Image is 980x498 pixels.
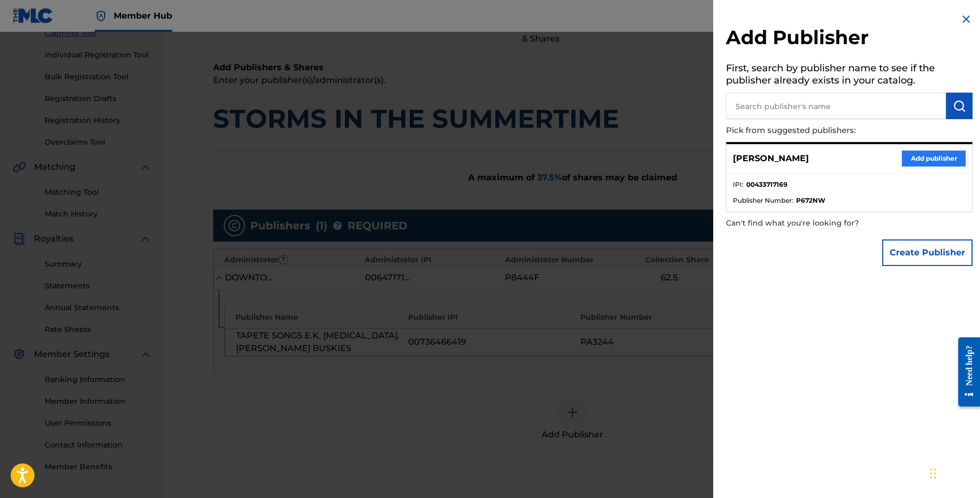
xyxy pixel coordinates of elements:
[726,119,912,142] p: Pick from suggested publishers:
[927,447,980,498] iframe: Chat Widget
[726,59,973,93] h5: First, search by publisher name to see if the publisher already exists in your catalog.
[930,458,936,489] div: Drag
[733,152,809,165] p: [PERSON_NAME]
[726,212,912,234] p: Can't find what you're looking for?
[726,93,946,119] input: Search publisher's name
[796,196,825,205] strong: P672NW
[726,26,973,53] h2: Add Publisher
[950,328,980,416] iframe: Resource Center
[882,239,973,266] button: Create Publisher
[114,10,172,22] span: Member Hub
[902,151,966,167] button: Add publisher
[746,180,788,189] strong: 00433717169
[13,8,54,23] img: MLC Logo
[95,10,107,22] img: Top Rightsholder
[733,180,744,189] span: IPI :
[733,196,793,205] span: Publisher Number :
[953,99,966,112] img: Search Works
